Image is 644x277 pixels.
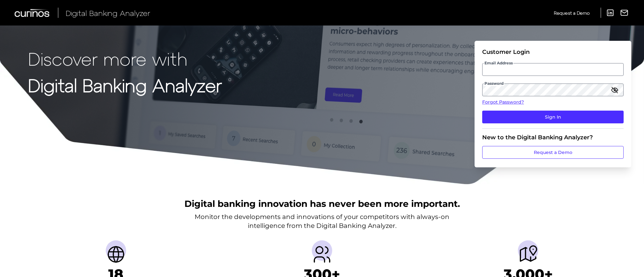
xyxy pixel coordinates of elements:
a: Request a Demo [482,146,624,159]
a: Forgot Password? [482,99,624,106]
div: Customer Login [482,48,624,55]
span: Password [484,81,504,86]
span: Digital Banking Analyzer [66,8,150,18]
p: Discover more with [28,48,222,69]
img: Providers [312,244,332,265]
p: Monitor the developments and innovations of your competitors with always-on intelligence from the... [195,212,449,230]
div: New to the Digital Banking Analyzer? [482,134,624,141]
a: Request a Demo [554,8,590,18]
img: Journeys [518,244,538,265]
img: Curinos [15,9,50,17]
strong: Digital Banking Analyzer [28,74,222,96]
img: Countries [106,244,126,265]
span: Request a Demo [554,10,590,16]
h2: Digital banking innovation has never been more important. [184,198,460,210]
button: Sign In [482,111,624,123]
span: Email Address [484,61,513,66]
